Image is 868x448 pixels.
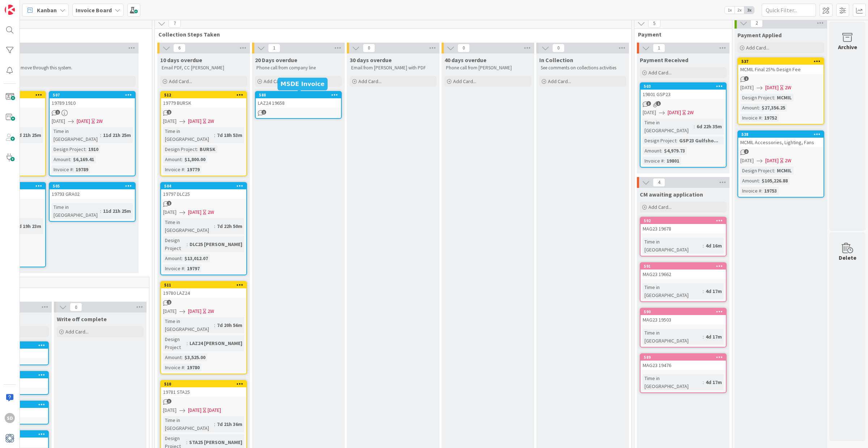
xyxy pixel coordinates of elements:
[86,145,100,153] div: 1910
[161,288,246,298] div: 19780 LAZ24
[187,438,244,446] div: STA25 [PERSON_NAME]
[665,157,681,165] div: 19801
[50,92,135,108] div: 50719789 1910
[740,167,774,175] div: Design Project
[187,339,188,347] span: :
[644,355,726,360] div: 589
[164,92,246,98] div: 512
[208,208,214,216] div: 2W
[641,309,726,324] div: 590MAG23 19503
[740,94,774,102] div: Design Project
[785,157,791,164] div: 2W
[738,58,824,74] div: 537MCMIL Final 25% Design Fee
[641,354,726,361] div: 589
[185,165,201,173] div: 19779
[350,56,392,64] span: 30 days overdue
[704,378,724,386] div: 4d 17m
[188,307,201,315] span: [DATE]
[162,65,246,71] p: Email PDF, CC [PERSON_NAME]
[197,145,198,153] span: :
[643,137,676,145] div: Design Project
[641,83,726,99] div: 50319801 GSP23
[656,101,661,106] span: 1
[662,147,687,155] div: $4,979.73
[761,114,762,122] span: :
[173,44,186,52] span: 6
[358,78,382,85] span: Add Card...
[704,242,724,250] div: 4d 16m
[76,7,112,14] b: Invoice Board
[664,157,665,165] span: :
[661,147,662,155] span: :
[643,374,703,390] div: Time in [GEOGRAPHIC_DATA]
[703,242,704,250] span: :
[774,167,775,175] span: :
[49,91,136,176] a: 50719789 1910[DATE][DATE]2WTime in [GEOGRAPHIC_DATA]:11d 21h 25mDesign Project:1910Amount:$6,169....
[52,165,73,173] div: Invoice #
[641,263,726,270] div: 591
[188,339,244,347] div: LAZ24 [PERSON_NAME]
[765,157,779,164] span: [DATE]
[163,254,182,262] div: Amount
[184,264,185,272] span: :
[214,131,215,139] span: :
[640,56,688,64] span: Payment Received
[161,92,246,108] div: 51219779 BURSK
[735,7,744,14] span: 2x
[640,353,727,393] a: 589MAG23 19476Time in [GEOGRAPHIC_DATA]:4d 17m
[188,117,201,125] span: [DATE]
[644,264,726,269] div: 591
[738,131,824,138] div: 538
[161,92,246,98] div: 512
[641,224,726,233] div: MAG23 19678
[52,117,65,125] span: [DATE]
[641,83,726,90] div: 503
[163,335,187,351] div: Design Project
[161,183,246,189] div: 504
[100,207,101,215] span: :
[640,82,727,168] a: 50319801 GSP23[DATE][DATE]2WTime in [GEOGRAPHIC_DATA]:6d 22h 35mDesign Project:GSP23 Gulfsho...Am...
[163,218,214,234] div: Time in [GEOGRAPHIC_DATA]
[256,92,341,108] div: 588LAZ24 19658
[704,333,724,341] div: 4d 17m
[741,59,824,64] div: 537
[737,57,824,125] a: 537MCMIL Final 25% Design Fee[DATE][DATE]2WDesign Project:MCMILAmount:$27,356.25Invoice #:19752
[57,315,107,323] span: Write off complete
[215,131,244,139] div: 7d 18h 53m
[167,201,171,206] span: 2
[281,81,325,87] h5: MSDE Invoice
[188,406,201,414] span: [DATE]
[183,353,207,361] div: $3,525.00
[640,191,703,198] span: CM awaiting application
[65,328,89,335] span: Add Card...
[725,7,735,14] span: 1x
[50,183,135,189] div: 505
[163,307,176,315] span: [DATE]
[214,420,215,428] span: :
[643,109,656,116] span: [DATE]
[163,127,214,143] div: Time in [GEOGRAPHIC_DATA]
[215,420,244,428] div: 7d 21h 36m
[646,101,651,106] span: 3
[641,90,726,99] div: 19801 GSP23
[695,122,724,130] div: 6d 22h 35m
[182,155,183,163] span: :
[183,254,210,262] div: $13,012.07
[653,44,665,52] span: 1
[641,361,726,370] div: MAG23 19476
[186,438,187,446] span: :
[256,98,341,108] div: LAZ24 19658
[552,44,565,52] span: 0
[737,31,782,39] span: Payment Applied
[744,149,749,154] span: 2
[641,315,726,324] div: MAG23 19503
[759,177,760,185] span: :
[163,317,214,333] div: Time in [GEOGRAPHIC_DATA]
[163,117,176,125] span: [DATE]
[839,253,856,262] div: Delete
[50,183,135,199] div: 50519793 GRA02
[638,31,723,38] span: Payment
[640,262,727,302] a: 591MAG23 19662Time in [GEOGRAPHIC_DATA]:4d 17m
[187,240,188,248] span: :
[453,78,476,85] span: Add Card...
